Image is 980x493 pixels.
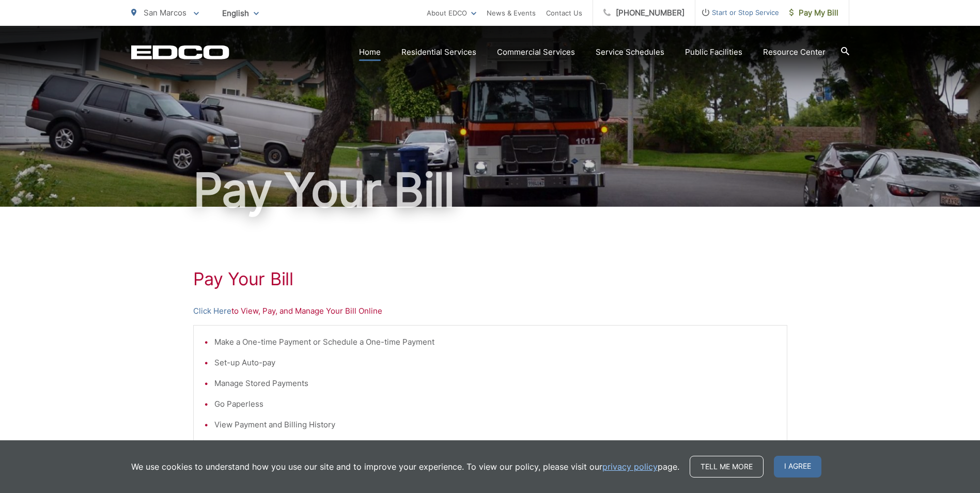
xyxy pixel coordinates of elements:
[546,7,582,19] a: Contact Us
[214,357,776,369] li: Set-up Auto-pay
[131,45,229,59] a: EDCD logo. Return to the homepage.
[763,46,826,58] a: Resource Center
[214,419,776,431] li: View Payment and Billing History
[685,46,742,58] a: Public Facilities
[427,7,476,19] a: About EDCO
[214,398,776,410] li: Go Paperless
[602,460,658,473] a: privacy policy
[596,46,664,58] a: Service Schedules
[359,46,381,58] a: Home
[193,305,787,317] p: to View, Pay, and Manage Your Bill Online
[214,336,776,348] li: Make a One-time Payment or Schedule a One-time Payment
[690,456,764,477] a: Tell me more
[487,7,536,19] a: News & Events
[497,46,575,58] a: Commercial Services
[131,460,679,473] p: We use cookies to understand how you use our site and to improve your experience. To view our pol...
[193,269,787,289] h1: Pay Your Bill
[144,8,186,18] span: San Marcos
[214,4,267,22] span: English
[789,7,838,19] span: Pay My Bill
[131,164,849,216] h1: Pay Your Bill
[214,377,776,390] li: Manage Stored Payments
[401,46,476,58] a: Residential Services
[774,456,821,477] span: I agree
[193,305,231,317] a: Click Here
